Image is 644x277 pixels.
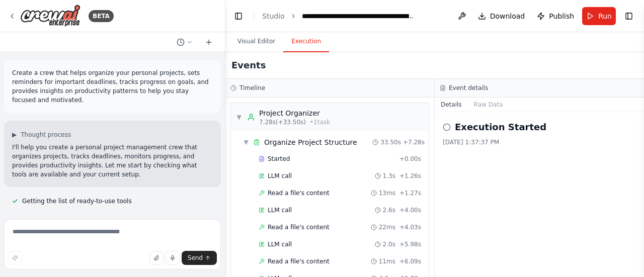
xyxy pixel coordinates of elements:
[399,155,421,163] span: + 0.00s
[22,197,132,205] span: Getting the list of ready-to-use tools
[231,58,266,72] h2: Events
[598,11,612,21] span: Run
[474,7,529,25] button: Download
[21,131,71,139] span: Thought process
[12,143,213,179] p: I'll help you create a personal project management crew that organizes projects, tracks deadlines...
[262,11,415,21] nav: breadcrumb
[435,98,468,112] button: Details
[399,223,421,231] span: + 4.03s
[236,113,242,121] span: ▼
[622,9,636,23] button: Show right sidebar
[455,120,546,134] h2: Execution Started
[259,108,330,118] div: Project Organizer
[399,189,421,197] span: + 1.27s
[239,84,265,92] h3: Timeline
[399,206,421,214] span: + 4.00s
[188,254,203,262] span: Send
[582,7,616,25] button: Run
[243,138,249,146] span: ▼
[533,7,578,25] button: Publish
[259,118,306,126] span: 7.28s (+33.50s)
[268,223,330,231] span: Read a file's content
[229,31,283,52] button: Visual Editor
[383,206,395,214] span: 2.6s
[173,36,197,48] button: Switch to previous chat
[12,131,71,139] button: ▶Thought process
[268,172,292,180] span: LLM call
[399,172,421,180] span: + 1.26s
[399,240,421,248] span: + 5.98s
[166,251,180,265] button: Click to speak your automation idea
[549,11,574,21] span: Publish
[283,31,329,52] button: Execution
[264,137,357,147] span: Organize Project Structure
[443,138,636,146] div: [DATE] 1:37:37 PM
[149,251,164,265] button: Upload files
[201,36,217,48] button: Start a new chat
[468,98,509,112] button: Raw Data
[12,68,213,105] p: Create a crew that helps organize your personal projects, sets reminders for important deadlines,...
[8,251,22,265] button: Improve this prompt
[268,189,330,197] span: Read a file's content
[403,138,425,146] span: + 7.28s
[268,240,292,248] span: LLM call
[490,11,525,21] span: Download
[379,223,395,231] span: 22ms
[379,257,395,265] span: 11ms
[449,84,488,92] h3: Event details
[20,5,80,27] img: Logo
[231,9,246,23] button: Hide left sidebar
[182,251,217,265] button: Send
[262,12,285,20] a: Studio
[380,138,401,146] span: 33.50s
[383,240,395,248] span: 2.0s
[399,257,421,265] span: + 6.09s
[12,131,17,139] span: ▶
[268,257,330,265] span: Read a file's content
[310,118,330,126] span: • 1 task
[383,172,395,180] span: 1.3s
[268,206,292,214] span: LLM call
[379,189,395,197] span: 13ms
[89,10,114,22] div: BETA
[268,155,290,163] span: Started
